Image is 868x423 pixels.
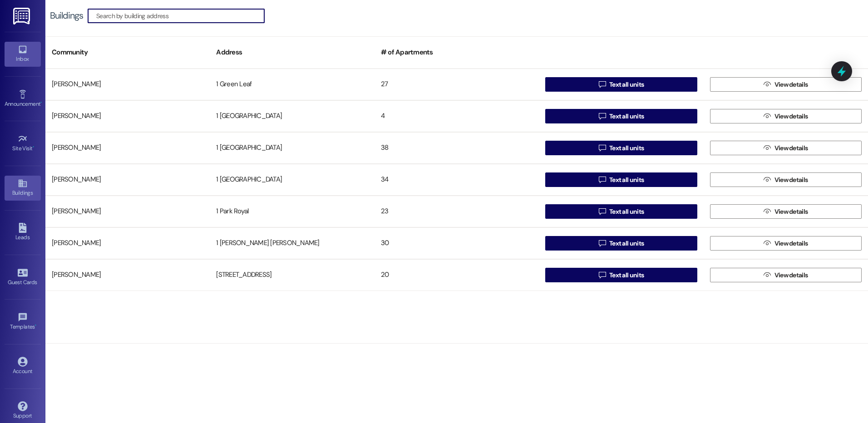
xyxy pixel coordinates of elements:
[375,234,539,252] div: 30
[375,266,539,284] div: 20
[545,172,697,187] button: Text all units
[774,143,808,153] span: View details
[774,80,808,89] span: View details
[375,75,539,93] div: 27
[45,234,210,252] div: [PERSON_NAME]
[45,107,210,125] div: [PERSON_NAME]
[609,143,644,153] span: Text all units
[45,266,210,284] div: [PERSON_NAME]
[774,271,808,280] span: View details
[774,175,808,185] span: View details
[13,8,32,25] img: ResiDesk Logo
[5,265,41,290] a: Guest Cards
[764,144,770,152] i: 
[710,172,862,187] button: View details
[764,240,770,247] i: 
[45,171,210,189] div: [PERSON_NAME]
[774,239,808,248] span: View details
[45,41,210,64] div: Community
[33,144,34,150] span: •
[5,354,41,379] a: Account
[210,75,374,93] div: 1 Green Leaf
[599,271,606,279] i: 
[375,107,539,125] div: 4
[45,75,210,93] div: [PERSON_NAME]
[710,204,862,219] button: View details
[375,41,539,64] div: # of Apartments
[599,176,606,183] i: 
[609,271,644,280] span: Text all units
[375,139,539,157] div: 38
[35,322,36,329] span: •
[545,204,697,219] button: Text all units
[545,236,697,251] button: Text all units
[545,77,697,92] button: Text all units
[599,208,606,215] i: 
[599,113,606,120] i: 
[5,176,41,200] a: Buildings
[5,42,41,66] a: Inbox
[5,220,41,245] a: Leads
[710,268,862,282] button: View details
[609,80,644,89] span: Text all units
[710,141,862,155] button: View details
[764,208,770,215] i: 
[45,202,210,221] div: [PERSON_NAME]
[774,112,808,121] span: View details
[5,310,41,334] a: Templates •
[545,141,697,155] button: Text all units
[5,131,41,156] a: Site Visit •
[764,271,770,279] i: 
[710,109,862,123] button: View details
[710,77,862,92] button: View details
[609,112,644,121] span: Text all units
[210,107,374,125] div: 1 [GEOGRAPHIC_DATA]
[609,175,644,185] span: Text all units
[764,113,770,120] i: 
[210,139,374,157] div: 1 [GEOGRAPHIC_DATA]
[609,239,644,248] span: Text all units
[210,202,374,221] div: 1 Park Royal
[774,207,808,216] span: View details
[609,207,644,216] span: Text all units
[599,240,606,247] i: 
[545,268,697,282] button: Text all units
[40,99,42,106] span: •
[45,139,210,157] div: [PERSON_NAME]
[375,202,539,221] div: 23
[375,171,539,189] div: 34
[710,236,862,251] button: View details
[599,144,606,152] i: 
[50,11,83,20] div: Buildings
[545,109,697,123] button: Text all units
[210,266,374,284] div: [STREET_ADDRESS]
[5,398,41,423] a: Support
[599,81,606,88] i: 
[764,81,770,88] i: 
[210,41,374,64] div: Address
[210,234,374,252] div: 1 [PERSON_NAME] [PERSON_NAME]
[764,176,770,183] i: 
[210,171,374,189] div: 1 [GEOGRAPHIC_DATA]
[96,10,264,22] input: Search by building address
